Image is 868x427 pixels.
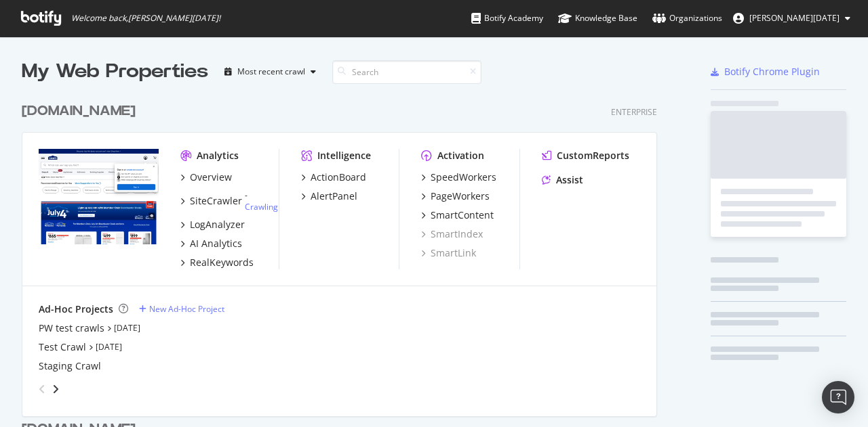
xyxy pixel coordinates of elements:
[139,303,224,315] a: New Ad-Hoc Project
[311,189,357,203] div: AlertPanel
[558,12,637,25] div: Knowledge Base
[190,194,242,208] div: SiteCrawler
[39,302,113,316] div: Ad-Hoc Projects
[245,201,278,212] a: Crawling
[180,171,232,184] a: Overview
[301,189,357,203] a: AlertPanel
[180,256,254,269] a: RealKeywords
[421,227,483,241] a: SmartIndex
[431,171,496,184] div: SpeedWorkers
[431,208,494,222] div: SmartContent
[471,12,543,25] div: Botify Academy
[542,173,583,187] a: Assist
[421,171,496,184] a: SpeedWorkers
[33,378,51,400] div: angle-left
[22,58,208,85] div: My Web Properties
[219,61,321,83] button: Most recent crawl
[722,7,861,29] button: [PERSON_NAME][DATE]
[245,189,278,212] div: -
[51,382,60,396] div: angle-right
[22,102,141,121] a: [DOMAIN_NAME]
[237,68,305,76] div: Most recent crawl
[39,149,159,245] img: www.lowes.com
[190,218,245,231] div: LogAnalyzer
[421,208,494,222] a: SmartContent
[317,149,371,162] div: Intelligence
[749,12,840,24] span: Naveen Raja Singaraju
[724,65,820,78] div: Botify Chrome Plugin
[39,359,101,373] a: Staging Crawl
[180,189,278,212] a: SiteCrawler- Crawling
[556,173,583,187] div: Assist
[180,218,245,231] a: LogAnalyzer
[822,381,854,413] div: Open Intercom Messenger
[557,149,629,162] div: CustomReports
[180,237,242,250] a: AI Analytics
[421,246,476,260] a: SmartLink
[711,65,820,78] a: Botify Chrome Plugin
[96,341,122,353] a: [DATE]
[431,189,490,203] div: PageWorkers
[652,12,722,25] div: Organizations
[542,149,629,162] a: CustomReports
[114,322,140,334] a: [DATE]
[611,106,657,118] div: Enterprise
[311,171,366,184] div: ActionBoard
[71,13,220,24] span: Welcome back, [PERSON_NAME][DATE] !
[332,60,481,84] input: Search
[39,340,86,354] a: Test Crawl
[190,256,254,269] div: RealKeywords
[301,171,366,184] a: ActionBoard
[39,321,104,335] a: PW test crawls
[22,102,136,121] div: [DOMAIN_NAME]
[190,171,232,184] div: Overview
[421,189,490,203] a: PageWorkers
[190,237,242,250] div: AI Analytics
[149,303,224,315] div: New Ad-Hoc Project
[197,149,239,162] div: Analytics
[437,149,484,162] div: Activation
